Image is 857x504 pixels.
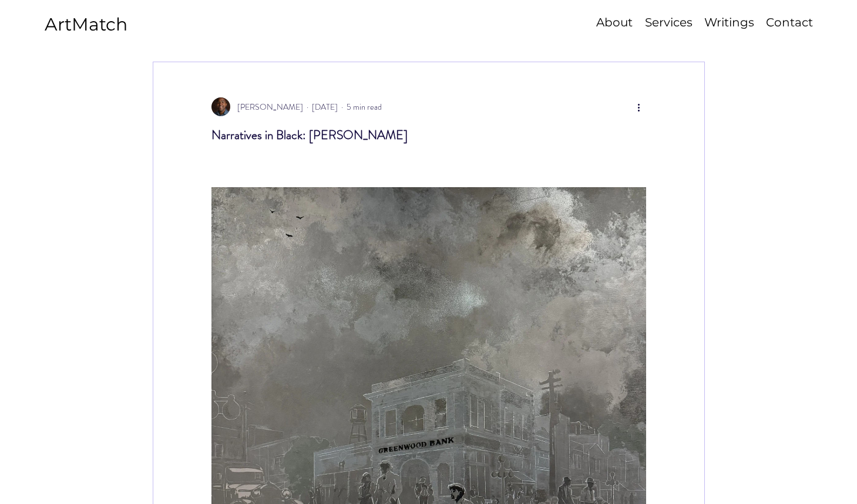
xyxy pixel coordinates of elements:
h1: Narratives in Black: [PERSON_NAME] [211,127,646,144]
p: Contact [760,14,819,31]
a: ArtMatch [45,13,127,35]
p: Services [639,14,698,31]
span: 5 min read [347,101,382,113]
a: About [590,14,638,31]
button: More actions [632,100,646,114]
nav: Site [552,14,818,31]
span: Jul 25 [312,101,338,113]
a: Writings [698,14,760,31]
a: Contact [760,14,818,31]
a: Services [638,14,698,31]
